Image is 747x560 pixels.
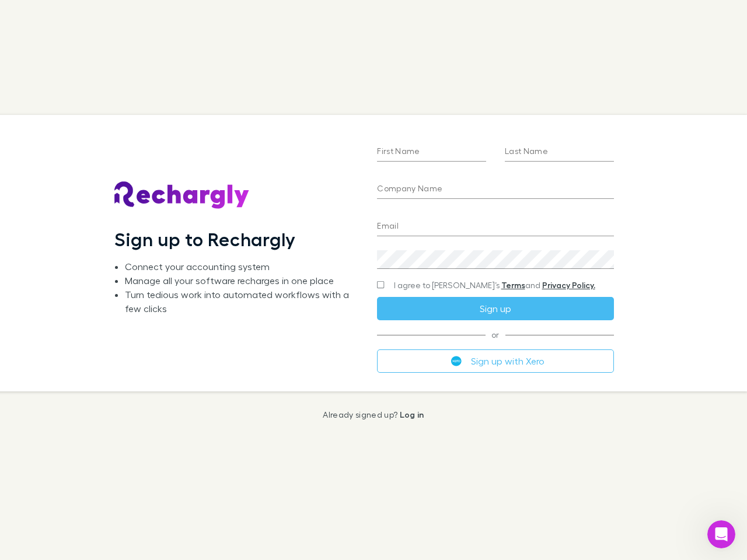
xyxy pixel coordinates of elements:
[377,349,613,373] button: Sign up with Xero
[323,410,424,419] p: Already signed up?
[125,260,358,274] li: Connect your accounting system
[400,409,424,419] a: Log in
[125,274,358,288] li: Manage all your software recharges in one place
[114,228,296,250] h1: Sign up to Rechargly
[377,297,613,320] button: Sign up
[394,279,595,291] span: I agree to [PERSON_NAME]’s and
[707,520,735,548] iframe: Intercom live chat
[501,280,525,290] a: Terms
[377,334,613,335] span: or
[451,356,462,366] img: Xero's logo
[125,288,358,316] li: Turn tedious work into automated workflows with a few clicks
[542,280,595,290] a: Privacy Policy.
[114,181,250,209] img: Rechargly's Logo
